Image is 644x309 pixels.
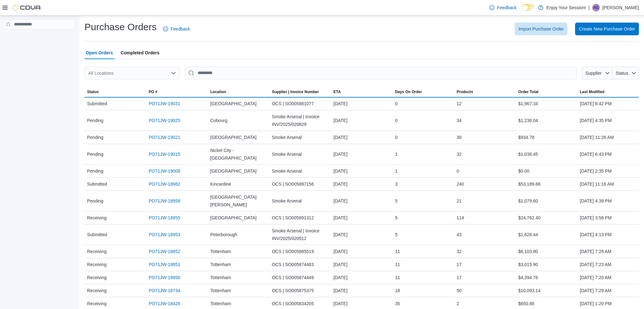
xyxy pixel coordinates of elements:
[457,214,464,222] span: 114
[516,211,577,224] div: $24,762.40
[149,100,180,107] a: PO71JW-19031
[616,71,628,76] span: Status
[210,117,227,124] span: Cobourg
[210,287,231,294] span: Tottenham
[395,134,397,141] span: 0
[87,167,103,175] span: Pending
[87,300,106,307] span: Receiving
[577,131,639,144] div: [DATE] 11:26 AM
[516,284,577,297] div: $10,093.14
[269,110,331,131] div: Smoke Arsenal | Invoice INV/2025/020629
[269,87,331,97] button: Supplier | Invoice Number
[395,231,397,238] span: 5
[395,197,397,205] span: 5
[87,287,106,294] span: Receiving
[171,26,190,32] span: Feedback
[592,4,600,11] div: Amarjit Singh
[457,197,462,205] span: 21
[210,167,257,175] span: [GEOGRAPHIC_DATA]
[331,211,393,224] div: [DATE]
[149,248,180,255] a: PO71JW-18852
[87,248,106,255] span: Receiving
[457,100,462,107] span: 12
[577,245,639,258] div: [DATE] 7:26 AM
[515,23,567,35] button: Import Purchase Order
[149,287,180,294] a: PO71JW-18734
[497,4,516,11] span: Feedback
[516,271,577,284] div: $4,394.76
[87,214,106,222] span: Receiving
[269,178,331,190] div: OCS | SO005897156
[121,46,159,59] span: Completed Orders
[210,100,257,107] span: [GEOGRAPHIC_DATA]
[210,274,231,281] span: Tottenham
[210,180,231,188] span: Kincardine
[331,97,393,110] div: [DATE]
[331,178,393,190] div: [DATE]
[516,195,577,207] div: $1,079.60
[577,284,639,297] div: [DATE] 7:29 AM
[577,165,639,177] div: [DATE] 2:35 PM
[457,261,462,268] span: 17
[577,97,639,110] div: [DATE] 8:42 PM
[457,180,464,188] span: 240
[518,89,539,94] span: Order Total
[208,87,269,97] button: Location
[593,4,599,11] span: AS
[210,214,257,222] span: [GEOGRAPHIC_DATA]
[149,274,180,281] a: PO71JW-18850
[457,150,462,158] span: 32
[160,23,193,35] a: Feedback
[4,31,75,46] nav: Complex example
[334,89,341,94] span: ETA
[149,214,180,222] a: PO71JW-18955
[87,134,103,141] span: Pending
[577,258,639,271] div: [DATE] 7:23 AM
[85,87,146,97] button: Status
[210,300,231,307] span: Tottenham
[395,117,397,124] span: 0
[516,245,577,258] div: $6,103.80
[516,165,577,177] div: $0.00
[395,261,400,268] span: 11
[331,114,393,127] div: [DATE]
[392,87,454,97] button: Days On Order
[579,26,635,32] span: Create New Purchase Order
[146,87,208,97] button: PO #
[210,261,231,268] span: Tottenham
[395,100,397,107] span: 0
[457,117,462,124] span: 34
[149,134,180,141] a: PO71JW-19021
[87,231,107,238] span: Submitted
[149,300,180,307] a: PO71JW-18426
[210,89,226,94] div: Location
[395,248,400,255] span: 11
[269,148,331,161] div: Smoke Arsenal
[269,284,331,297] div: OCS | SO005875375
[395,180,397,188] span: 3
[516,114,577,127] div: $1,236.04
[457,231,462,238] span: 43
[395,274,400,281] span: 11
[577,228,639,241] div: [DATE] 4:13 PM
[457,287,462,294] span: 50
[210,248,231,255] span: Tottenham
[149,89,157,94] span: PO #
[516,258,577,271] div: $3,015.90
[516,97,577,110] div: $1,967.34
[331,271,393,284] div: [DATE]
[522,4,535,11] input: Dark Mode
[149,197,180,205] a: PO71JW-18958
[87,274,106,281] span: Receiving
[269,195,331,207] div: Smoke Arsenal
[395,150,397,158] span: 1
[269,224,331,245] div: Smoke Arsenal | Invoice INV/2025/020512
[395,167,397,175] span: 1
[210,134,257,141] span: [GEOGRAPHIC_DATA]
[575,23,639,35] button: Create New Purchase Order
[395,89,422,94] span: Days On Order
[577,178,639,190] div: [DATE] 11:16 AM
[577,114,639,127] div: [DATE] 4:35 PM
